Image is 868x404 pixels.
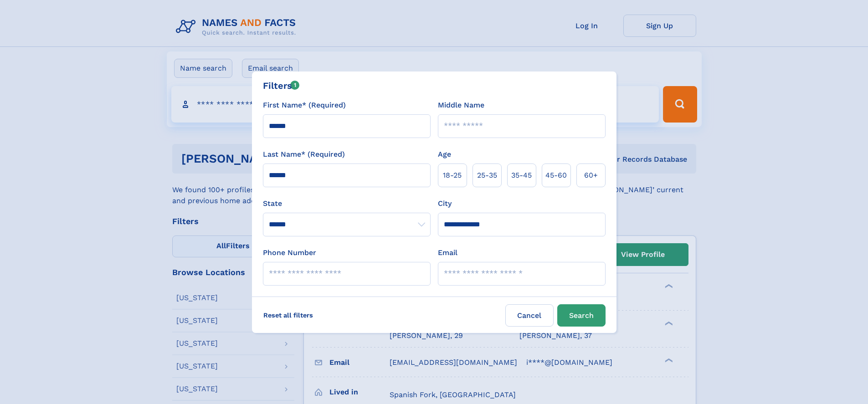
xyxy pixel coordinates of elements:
span: 25‑35 [477,170,497,181]
span: 45‑60 [545,170,567,181]
label: Age [438,149,451,160]
label: First Name* (Required) [263,100,346,111]
button: Search [557,304,606,327]
label: Cancel [505,304,554,327]
label: Reset all filters [257,304,319,326]
label: Email [438,247,457,258]
span: 18‑25 [443,170,462,181]
label: City [438,198,452,209]
div: Filters [263,79,300,92]
label: Phone Number [263,247,316,258]
span: 35‑45 [511,170,532,181]
span: 60+ [584,170,598,181]
label: Middle Name [438,100,484,111]
label: Last Name* (Required) [263,149,345,160]
label: State [263,198,431,209]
